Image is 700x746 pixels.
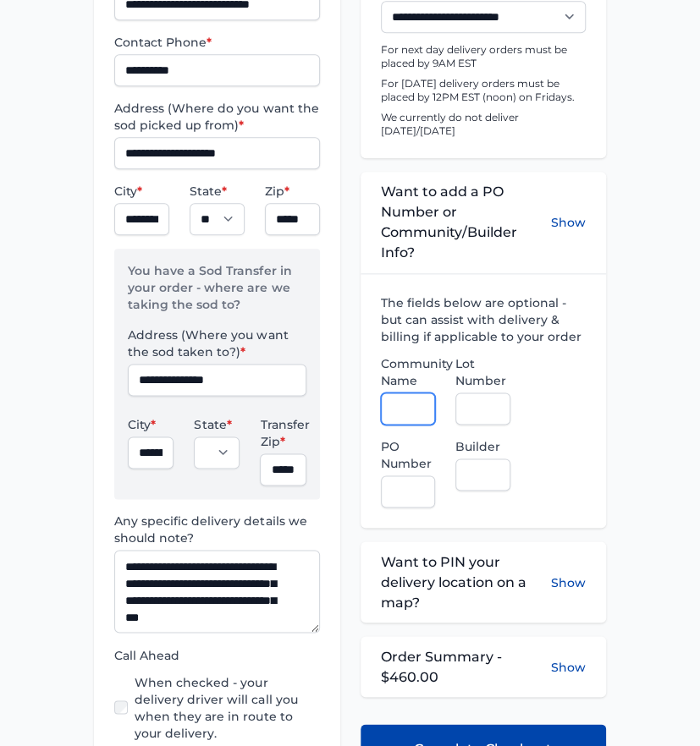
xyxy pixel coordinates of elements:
span: Want to PIN your delivery location on a map? [381,551,551,612]
label: State [190,183,245,200]
button: Show [551,551,586,612]
label: Zip [265,183,320,200]
label: Builder [455,438,510,455]
label: Any specific delivery details we should note? [114,513,319,546]
label: PO Number [381,438,436,472]
span: Order Summary - $460.00 [381,646,551,687]
p: For next day delivery orders must be placed by 9AM EST [381,43,586,70]
label: State [194,416,240,433]
button: Show [551,182,586,263]
label: Address (Where do you want the sod picked up from) [114,100,319,134]
p: We currently do not deliver [DATE]/[DATE] [381,111,586,138]
span: Want to add a PO Number or Community/Builder Info? [381,182,551,263]
label: The fields below are optional - but can assist with delivery & billing if applicable to your order [381,294,586,345]
label: Lot Number [455,355,510,389]
label: City [128,416,174,433]
p: You have a Sod Transfer in your order - where are we taking the sod to? [128,262,306,326]
label: When checked - your delivery driver will call you when they are in route to your delivery. [135,673,319,741]
label: Call Ahead [114,646,319,663]
label: Transfer Zip [260,416,306,450]
label: Contact Phone [114,34,319,51]
label: City [114,183,169,200]
label: Address (Where you want the sod taken to?) [128,326,306,360]
button: Show [551,658,586,675]
p: For [DATE] delivery orders must be placed by 12PM EST (noon) on Fridays. [381,77,586,104]
label: Community Name [381,355,436,389]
